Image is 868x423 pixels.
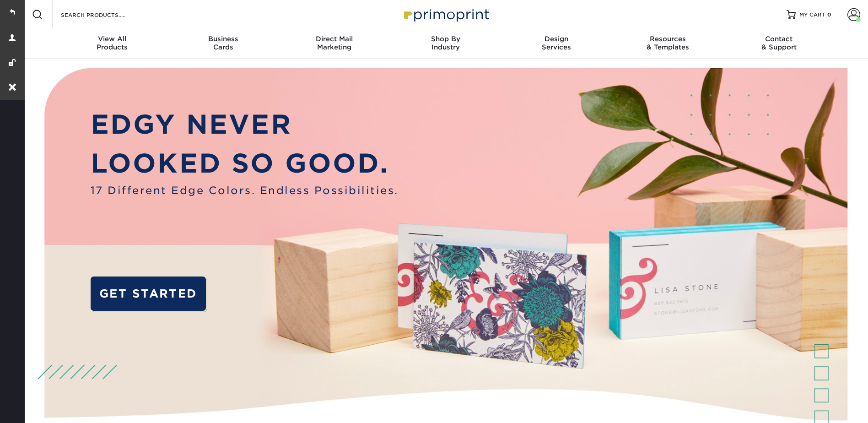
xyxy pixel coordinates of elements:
[57,29,168,59] a: View AllProducts
[167,35,279,51] div: Cards
[612,35,723,51] div: & Templates
[827,11,831,18] span: 0
[612,29,723,59] a: Resources& Templates
[390,29,501,59] a: Shop ByIndustry
[60,9,149,20] input: SEARCH PRODUCTS.....
[167,29,279,59] a: BusinessCards
[799,11,825,19] span: MY CART
[501,29,612,59] a: DesignServices
[91,277,206,311] a: GET STARTED
[723,29,835,59] a: Contact& Support
[57,35,168,51] div: Products
[279,29,390,59] a: Direct MailMarketing
[57,35,168,43] span: View All
[501,35,612,51] div: Services
[723,35,835,43] span: Contact
[167,35,279,43] span: Business
[91,183,399,198] span: 17 Different Edge Colors. Endless Possibilities.
[501,35,612,43] span: Design
[612,35,723,43] span: Resources
[400,5,491,24] img: Primoprint
[279,35,390,43] span: Direct Mail
[390,35,501,51] div: Industry
[91,105,399,144] p: EDGY NEVER
[91,144,399,183] p: LOOKED SO GOOD.
[723,35,835,51] div: & Support
[279,35,390,51] div: Marketing
[390,35,501,43] span: Shop By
